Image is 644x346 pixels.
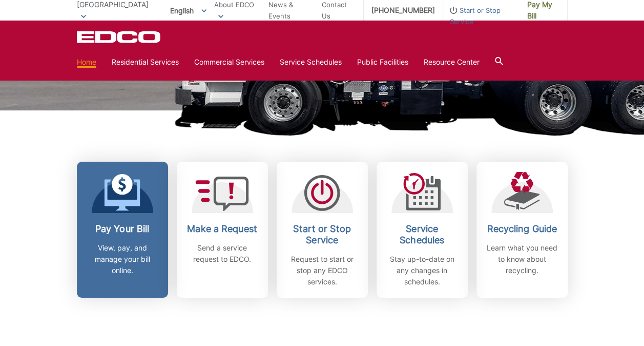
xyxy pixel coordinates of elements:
span: English [162,2,214,19]
p: View, pay, and manage your bill online. [85,242,160,276]
h2: Recycling Guide [484,223,560,235]
a: EDCD logo. Return to the homepage. [77,31,162,43]
h2: Service Schedules [384,223,460,246]
p: Stay up-to-date on any changes in schedules. [384,254,460,287]
h2: Make a Request [184,223,260,235]
a: Pay Your Bill View, pay, and manage your bill online. [77,162,168,298]
h2: Pay Your Bill [85,223,160,235]
p: Learn what you need to know about recycling. [484,242,560,276]
a: Residential Services [112,56,179,68]
p: Send a service request to EDCO. [184,242,260,265]
a: Public Facilities [357,56,408,68]
a: Resource Center [424,56,480,68]
a: Service Schedules [280,56,342,68]
p: Request to start or stop any EDCO services. [284,254,360,287]
h2: Start or Stop Service [284,223,360,246]
a: Make a Request Send a service request to EDCO. [177,162,268,298]
a: Home [77,56,96,68]
a: Service Schedules Stay up-to-date on any changes in schedules. [377,162,468,298]
a: Commercial Services [194,56,264,68]
a: Recycling Guide Learn what you need to know about recycling. [476,162,568,298]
